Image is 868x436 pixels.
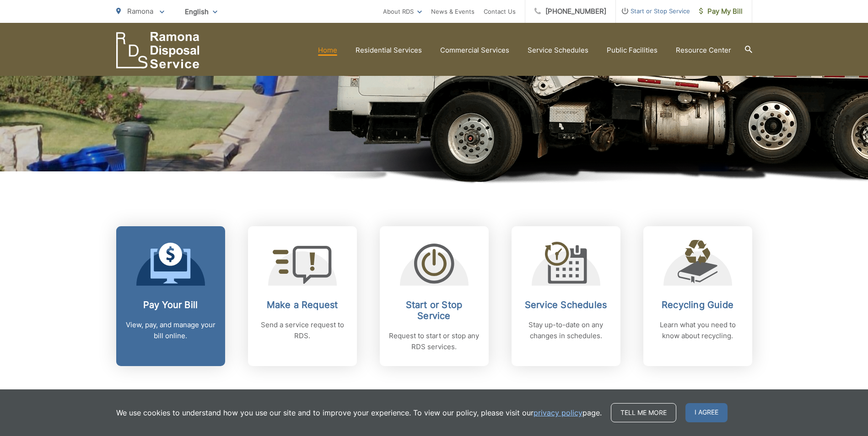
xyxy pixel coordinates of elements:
a: Tell me more [611,403,676,422]
h2: Service Schedules [521,299,611,310]
a: privacy policy [534,407,582,418]
a: Make a Request Send a service request to RDS. [248,226,357,366]
a: Service Schedules [528,45,588,56]
a: Home [318,45,337,56]
a: Residential Services [356,45,422,56]
p: Send a service request to RDS. [257,319,348,341]
a: EDCD logo. Return to the homepage. [116,32,199,69]
a: Public Facilities [607,45,658,56]
p: Stay up-to-date on any changes in schedules. [521,319,611,341]
span: Pay My Bill [699,6,743,17]
a: Contact Us [484,6,516,17]
a: About RDS [383,6,422,17]
a: Recycling Guide Learn what you need to know about recycling. [643,226,752,366]
a: Commercial Services [440,45,509,56]
p: We use cookies to understand how you use our site and to improve your experience. To view our pol... [116,407,602,418]
span: English [178,4,224,20]
p: Request to start or stop any RDS services. [389,330,480,352]
p: Learn what you need to know about recycling. [652,319,743,341]
span: Ramona [127,7,153,16]
h2: Start or Stop Service [389,299,480,321]
p: View, pay, and manage your bill online. [125,319,216,341]
h2: Pay Your Bill [125,299,216,310]
a: News & Events [431,6,474,17]
span: I agree [685,403,728,422]
a: Resource Center [676,45,731,56]
a: Pay Your Bill View, pay, and manage your bill online. [116,226,225,366]
h2: Make a Request [257,299,348,310]
a: Service Schedules Stay up-to-date on any changes in schedules. [512,226,620,366]
h2: Recycling Guide [652,299,743,310]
